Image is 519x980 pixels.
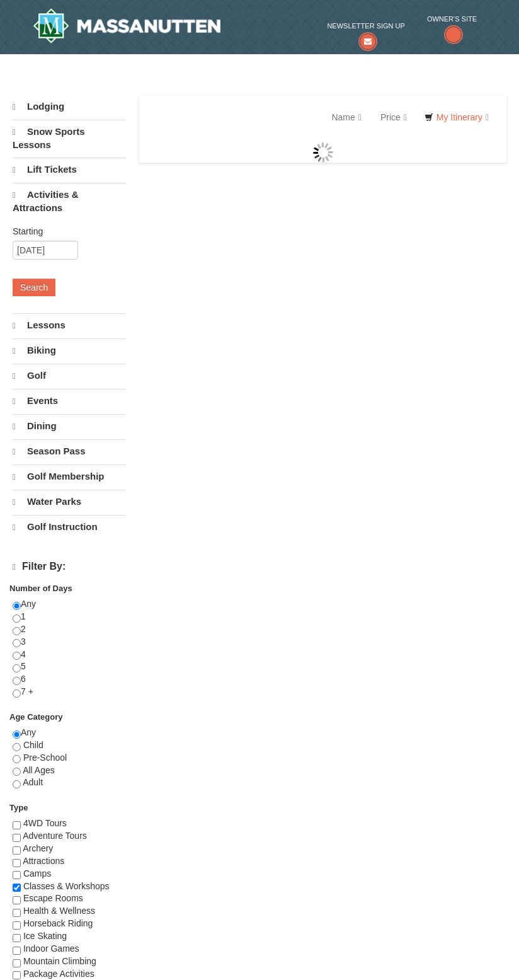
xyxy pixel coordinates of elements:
span: Escape Rooms [23,893,83,903]
a: Lift Tickets [13,158,126,182]
a: Biking [13,338,126,362]
button: Search [13,279,55,296]
strong: Type [9,803,28,812]
span: Adventure Tours [23,831,87,841]
span: Adult [23,777,43,787]
span: Indoor Games [23,943,79,954]
span: Archery [23,843,53,853]
strong: Number of Days [9,584,72,593]
img: Massanutten Resort Logo [33,8,220,43]
span: 4WD Tours [23,818,67,828]
a: My Itinerary [416,108,497,127]
strong: Age Category [9,712,63,722]
div: Any 1 2 3 4 5 6 7 + [13,598,126,711]
a: Dining [13,414,126,438]
span: All Ages [23,765,55,775]
a: Golf Instruction [13,515,126,539]
a: Water Parks [13,490,126,514]
span: Newsletter Sign Up [327,20,404,32]
span: Child [23,740,43,750]
a: Price [371,105,416,130]
a: Lodging [13,95,126,118]
span: Horseback Riding [23,918,93,928]
span: Health & Wellness [23,906,95,916]
a: Activities & Attractions [13,183,126,219]
span: Ice Skating [23,931,67,941]
a: Season Pass [13,439,126,463]
span: Camps [23,868,51,879]
a: Events [13,389,126,413]
span: Package Activities [23,969,94,979]
h4: Filter By: [13,561,126,573]
a: Massanutten Resort [33,8,220,43]
img: wait gif [313,142,333,163]
a: Name [322,105,370,130]
span: Attractions [23,856,64,866]
span: Pre-School [23,752,67,763]
a: Golf Membership [13,464,126,488]
div: Any [13,727,126,802]
a: Newsletter Sign Up [327,20,404,45]
label: Starting [13,225,117,238]
a: Golf [13,364,126,388]
span: Owner's Site [427,13,477,25]
a: Owner's Site [427,13,477,45]
span: Classes & Workshops [23,881,110,891]
span: Mountain Climbing [23,956,96,966]
a: Lessons [13,313,126,337]
a: Snow Sports Lessons [13,120,126,156]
